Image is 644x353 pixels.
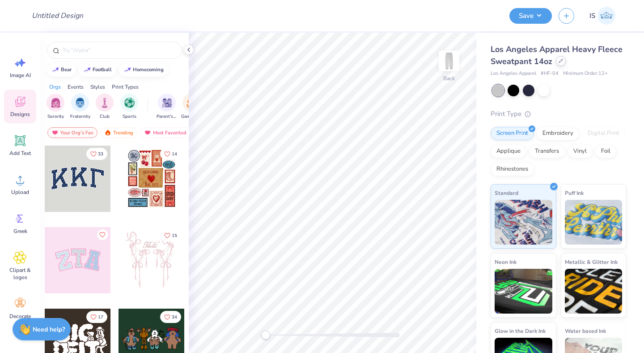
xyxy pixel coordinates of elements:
div: Trending [100,127,137,138]
button: Like [86,148,107,160]
div: bear [61,67,72,72]
div: Your Org's Fav [47,127,97,138]
span: 17 [98,315,103,319]
img: Game Day Image [186,98,197,108]
span: Club [100,113,110,120]
span: Game Day [181,113,202,120]
span: 34 [172,315,177,319]
span: Greek [13,228,27,235]
img: trend_line.gif [84,67,91,73]
span: Neon Ink [495,257,517,267]
div: filter for Parent's Weekend [157,94,177,120]
div: filter for Fraternity [70,94,90,120]
span: Standard [495,188,518,198]
img: trend_line.gif [52,67,59,73]
img: Sports Image [124,98,135,108]
button: football [79,63,116,77]
div: Transfers [529,145,565,158]
div: Back [443,74,455,82]
button: bear [47,63,76,77]
span: Decorate [9,313,31,320]
span: Metallic & Glitter Ink [565,257,618,267]
img: Club Image [100,98,110,108]
input: Untitled Design [25,7,90,25]
span: IS [589,11,595,21]
button: Like [160,148,181,160]
button: filter button [181,94,202,120]
div: Screen Print [491,127,534,140]
div: Foil [595,145,616,158]
div: Applique [491,145,526,158]
img: most_fav.gif [144,129,151,136]
img: Fraternity Image [75,98,85,108]
span: 14 [172,152,177,156]
img: Back [440,52,458,70]
div: Print Types [112,83,139,91]
div: Embroidery [537,127,579,140]
span: Image AI [10,72,31,79]
span: Add Text [9,150,31,157]
div: Accessibility label [261,331,270,340]
img: Puff Ink [565,200,623,245]
div: Rhinestones [491,163,534,176]
button: filter button [157,94,177,120]
button: Like [97,229,108,240]
div: filter for Sports [120,94,138,120]
span: Designs [10,111,30,118]
div: filter for Club [96,94,114,120]
div: filter for Sorority [47,94,64,120]
span: Sorority [47,113,64,120]
img: Ishita Singh [597,7,615,25]
button: filter button [47,94,64,120]
img: Neon Ink [495,269,552,314]
div: Events [68,83,84,91]
span: Glow in the Dark Ink [495,326,546,336]
span: Los Angeles Apparel Heavy Fleece Sweatpant 14oz [491,44,623,67]
div: football [93,67,112,72]
div: Digital Print [582,127,625,140]
a: IS [585,7,619,25]
input: Try "Alpha" [62,46,176,55]
div: Most Favorited [140,127,191,138]
div: filter for Game Day [181,94,202,120]
button: Like [86,311,107,323]
img: Standard [495,200,552,245]
img: trending.gif [104,129,111,136]
button: Save [509,8,552,24]
button: filter button [96,94,114,120]
button: filter button [120,94,138,120]
img: Parent's Weekend Image [162,98,172,108]
span: Sports [123,113,136,120]
img: Metallic & Glitter Ink [565,269,623,314]
button: Like [160,311,181,323]
span: Upload [11,189,29,196]
strong: Need help? [33,325,65,334]
span: Los Angeles Apparel [491,70,536,77]
span: Puff Ink [565,188,584,198]
button: filter button [70,94,90,120]
span: Fraternity [70,113,90,120]
div: Styles [90,83,105,91]
span: 33 [98,152,103,156]
div: Orgs [49,83,61,91]
img: trend_line.gif [124,67,131,73]
span: Minimum Order: 12 + [563,70,608,77]
div: Vinyl [568,145,593,158]
button: Like [160,229,181,241]
span: # HF-04 [541,70,559,77]
div: Print Type [491,109,626,119]
img: most_fav.gif [51,129,59,136]
button: homecoming [119,63,168,77]
span: Parent's Weekend [157,113,177,120]
span: 15 [172,233,177,238]
span: Clipart & logos [5,267,35,281]
img: Sorority Image [51,98,61,108]
span: Water based Ink [565,326,606,336]
div: homecoming [133,67,164,72]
